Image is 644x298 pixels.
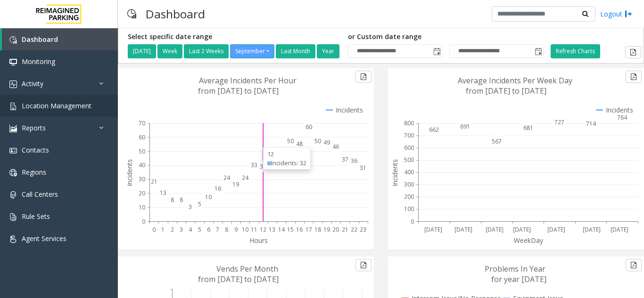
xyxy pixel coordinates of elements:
text: 10 [205,193,212,201]
h5: or Custom date range [348,33,544,41]
text: 13 [160,189,166,197]
text: [DATE] [583,226,601,234]
button: Export to pdf [626,71,642,83]
text: 23 [360,226,366,234]
text: 24 [242,174,249,182]
text: Problems In Year [485,264,545,274]
text: 46 [332,143,339,151]
img: 'icon' [9,58,17,66]
text: 24 [223,174,231,182]
text: 33 [251,161,257,169]
text: 300 [404,180,414,188]
text: 3 [180,226,183,234]
text: 2 [171,226,174,234]
text: 10 [139,203,145,211]
text: 8 [225,226,228,234]
text: 662 [429,126,439,134]
a: Dashboard [2,28,118,50]
text: 31 [360,164,366,172]
button: Refresh Charts [551,44,600,58]
button: Week [157,44,182,58]
text: 9 [234,226,238,234]
text: Vends Per Month [216,264,278,274]
button: Export to pdf [355,259,372,271]
text: [DATE] [424,226,442,234]
span: Dashboard [22,35,58,44]
text: 21 [342,226,348,234]
text: 60 [305,123,312,131]
text: Incidents [125,159,134,186]
img: logout [625,9,632,19]
text: 727 [554,118,564,126]
text: 48 [296,140,303,148]
text: 60 [139,133,145,141]
text: 32 [260,162,266,170]
div: Incidents: 32 [267,159,306,168]
text: 30 [139,175,145,183]
text: Hours [249,236,268,245]
text: 20 [139,189,145,197]
text: Incidents [390,159,399,186]
button: Export to pdf [355,71,372,83]
text: WeekDay [514,236,544,245]
text: 600 [404,144,414,152]
text: 37 [342,155,348,163]
text: from [DATE] to [DATE] [198,86,279,96]
span: Monitoring [22,57,55,66]
text: 714 [586,120,596,128]
text: 500 [404,156,414,164]
text: from [DATE] to [DATE] [466,86,546,96]
a: Logout [600,9,632,19]
text: 5 [198,200,201,208]
button: Last Month [276,44,315,58]
img: 'icon' [9,213,17,221]
text: 19 [323,226,330,234]
text: 681 [523,124,533,132]
text: 7 [216,226,219,234]
text: 0 [152,226,156,234]
text: 691 [460,122,470,130]
text: 8 [171,196,174,204]
img: 'icon' [9,125,17,132]
button: Export to pdf [625,46,641,58]
button: Year [317,44,339,58]
text: [DATE] [611,226,628,234]
img: 'icon' [9,36,17,44]
text: from [DATE] to [DATE] [198,274,279,284]
text: 400 [404,168,414,176]
text: 36 [351,157,357,165]
span: Activity [22,79,43,88]
text: 16 [296,226,303,234]
text: Average Incidents Per Hour [199,75,297,86]
text: 15 [287,226,294,234]
text: 0 [142,217,145,226]
text: 8 [180,196,183,204]
text: 1 [161,226,165,234]
text: 18 [314,226,321,234]
text: [DATE] [454,226,472,234]
img: 'icon' [9,235,17,243]
span: Toggle popup [431,45,442,58]
text: [DATE] [486,226,504,234]
img: 'icon' [9,191,17,199]
text: 50 [314,137,321,145]
text: 3 [189,203,192,211]
text: 764 [617,113,627,121]
text: Average Incidents Per Week Day [458,75,572,86]
text: 0 [411,217,414,226]
text: 10 [242,226,248,234]
span: Agent Services [22,234,66,243]
text: 21 [151,177,157,185]
span: Rule Sets [22,212,50,221]
text: 5 [198,226,201,234]
text: 11 [251,226,257,234]
text: 100 [404,205,414,213]
span: Toggle popup [533,45,543,58]
button: [DATE] [128,44,156,58]
text: 6 [207,226,210,234]
button: Last 2 Weeks [184,44,229,58]
span: Location Management [22,101,91,110]
text: 50 [139,147,145,155]
text: 13 [269,226,275,234]
text: for year [DATE] [491,274,546,284]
